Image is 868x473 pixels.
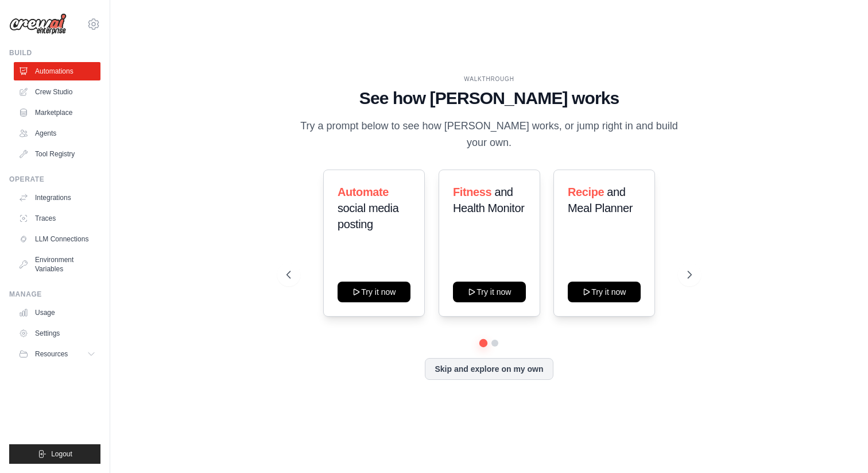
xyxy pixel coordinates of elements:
a: Traces [14,209,100,228]
a: LLM Connections [14,230,100,248]
button: Try it now [453,282,526,302]
button: Resources [14,345,100,363]
span: social media posting [338,202,398,230]
a: Agents [14,124,100,143]
span: Recipe [568,186,604,198]
a: Crew Studio [14,83,100,101]
span: Automate [338,186,389,198]
a: Settings [14,324,100,343]
div: Build [9,48,100,57]
button: Try it now [338,282,410,302]
a: Tool Registry [14,145,100,163]
span: Fitness [453,186,491,198]
p: Try a prompt below to see how [PERSON_NAME] works, or jump right in and build your own. [296,118,682,152]
button: Skip and explore on my own [425,358,553,380]
div: WALKTHROUGH [286,75,692,83]
div: Operate [9,175,100,184]
img: Logo [9,13,67,35]
button: Logout [9,444,100,464]
div: Manage [9,290,100,299]
a: Marketplace [14,103,100,122]
h1: See how [PERSON_NAME] works [286,88,692,109]
a: Integrations [14,189,100,207]
span: Resources [35,349,68,359]
a: Usage [14,303,100,322]
span: Logout [51,449,72,459]
a: Environment Variables [14,251,100,278]
a: Automations [14,62,100,80]
button: Try it now [568,282,641,302]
